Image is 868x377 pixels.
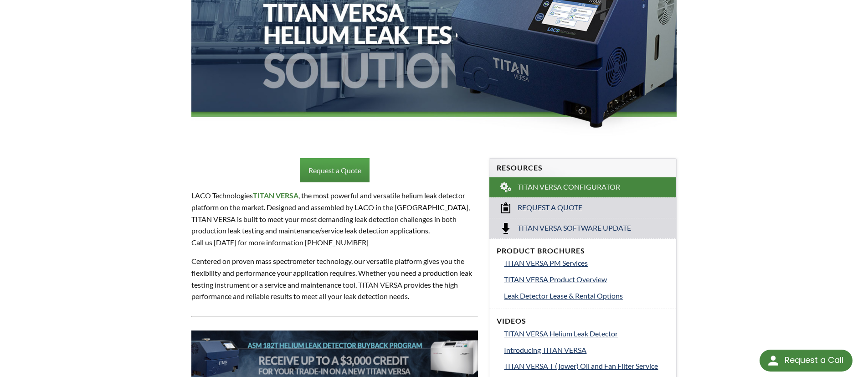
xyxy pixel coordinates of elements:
a: TITAN VERSA Configurator [489,177,676,197]
span: Leak Detector Lease & Rental Options [504,291,623,300]
strong: TITAN VERSA [253,191,298,200]
span: Request a Quote [518,203,582,212]
span: Introducing TITAN VERSA [504,346,586,354]
span: TITAN VERSA Helium Leak Detector [504,329,618,338]
a: TITAN VERSA PM Services [504,257,669,269]
a: Titan Versa Software Update [489,218,676,238]
a: TITAN VERSA T (Tower) Oil and Fan Filter Service [504,360,669,372]
img: round button [766,353,781,368]
p: Centered on proven mass spectrometer technology, our versatile platform gives you the flexibility... [191,255,478,302]
p: LACO Technologies , the most powerful and versatile helium leak detector platform on the market. ... [191,190,478,248]
h4: Product Brochures [497,246,669,256]
a: TITAN VERSA Helium Leak Detector [504,328,669,340]
span: TITAN VERSA T (Tower) Oil and Fan Filter Service [504,362,658,370]
div: Request a Call [785,350,843,371]
a: Leak Detector Lease & Rental Options [504,290,669,302]
a: Introducing TITAN VERSA [504,344,669,356]
div: Request a Call [760,350,853,372]
a: Request a Quote [300,158,370,183]
span: TITAN VERSA PM Services [504,258,588,267]
a: Request a Quote [489,197,676,218]
h4: Videos [497,316,669,326]
h4: Resources [497,163,669,173]
span: Titan Versa Software Update [518,223,631,233]
span: TITAN VERSA Product Overview [504,275,607,284]
span: TITAN VERSA Configurator [518,182,620,192]
a: TITAN VERSA Product Overview [504,274,669,285]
